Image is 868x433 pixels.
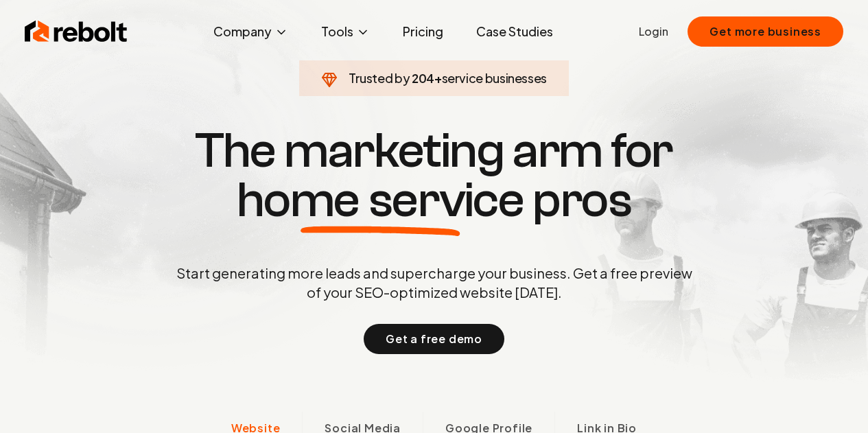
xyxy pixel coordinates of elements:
span: home service [237,176,524,225]
span: + [434,70,442,86]
a: Pricing [392,18,454,45]
span: service businesses [442,70,548,86]
button: Tools [310,18,381,45]
img: Rebolt Logo [25,18,128,45]
p: Start generating more leads and supercharge your business. Get a free preview of your SEO-optimiz... [174,264,695,302]
button: Get a free demo [364,324,504,354]
button: Company [202,18,299,45]
span: Trusted by [349,70,410,86]
span: 204 [412,69,434,88]
a: Case Studies [465,18,564,45]
h1: The marketing arm for pros [105,126,764,225]
button: Get more business [688,16,843,47]
a: Login [639,23,668,40]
